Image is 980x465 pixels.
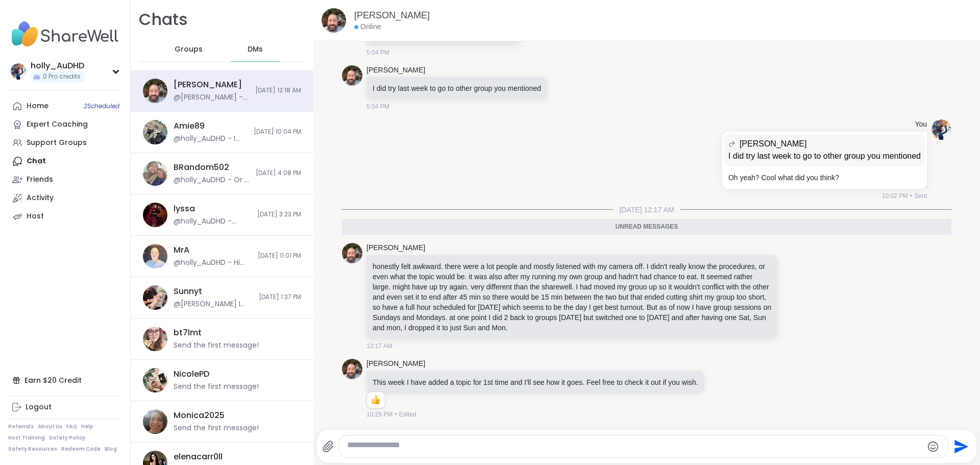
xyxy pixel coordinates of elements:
span: [DATE] 3:23 PM [257,210,301,219]
div: Host [27,211,44,222]
div: Support Groups [27,138,87,148]
img: https://sharewell-space-live.sfo3.digitaloceanspaces.com/user-generated/88ba1641-f8b8-46aa-8805-2... [143,327,167,351]
img: https://sharewell-space-live.sfo3.digitaloceanspaces.com/user-generated/3d855412-782e-477c-9099-c... [342,243,362,263]
button: Reactions: like [370,396,381,404]
a: Expert Coaching [8,115,122,134]
span: [PERSON_NAME] [740,138,807,150]
div: MrA [174,244,189,256]
a: [PERSON_NAME] [366,65,425,76]
span: 0 Pro credits [43,72,81,81]
img: https://sharewell-space-live.sfo3.digitaloceanspaces.com/user-generated/41d32855-0ec4-4264-b983-4... [143,409,167,434]
img: ShareWell Nav Logo [8,16,122,52]
img: https://sharewell-space-live.sfo3.digitaloceanspaces.com/user-generated/c3bd44a5-f966-4702-9748-c... [143,120,167,144]
img: https://sharewell-space-live.sfo3.digitaloceanspaces.com/user-generated/3d855412-782e-477c-9099-c... [342,65,362,86]
div: Earn $20 Credit [8,371,122,389]
h1: Chats [139,8,188,31]
div: Logout [26,402,52,412]
div: BRandom502 [174,162,229,173]
a: Redeem Code [61,446,101,453]
img: https://sharewell-space-live.sfo3.digitaloceanspaces.com/user-generated/3d855412-782e-477c-9099-c... [322,8,346,33]
div: elenacarr0ll [174,451,223,462]
button: Send [948,435,971,458]
div: Send the first message! [174,382,259,392]
a: [PERSON_NAME] [354,9,430,22]
span: Edited [399,410,416,419]
a: About Us [38,423,62,430]
span: • [395,410,397,419]
div: Send the first message! [174,423,259,433]
a: Home2Scheduled [8,97,122,115]
p: Oh yeah? Cool what did you think? [728,173,921,183]
button: Emoji picker [927,440,939,453]
span: [DATE] 4:08 PM [256,169,301,178]
p: honestly felt awkward. there were a lot people and mostly listened with my camera off. I didn't r... [373,261,772,333]
img: holly_AuDHD [10,63,27,80]
span: DMs [248,44,263,55]
div: @holly_AuDHD - Or is it just starting? Im all mixed up with times while Im here lol [174,175,250,185]
img: https://sharewell-space-live.sfo3.digitaloceanspaces.com/user-generated/3d855412-782e-477c-9099-c... [143,79,167,103]
span: [DATE] 11:01 PM [258,252,301,260]
div: holly_AuDHD [31,60,84,71]
div: Sunnyt [174,286,202,297]
a: Support Groups [8,134,122,152]
textarea: Type your message [347,440,923,453]
a: Friends [8,170,122,189]
p: I did try last week to go to other group you mentioned [373,83,541,93]
span: [DATE] 10:04 PM [254,128,301,136]
a: Host [8,207,122,226]
img: https://sharewell-space-live.sfo3.digitaloceanspaces.com/user-generated/3d855412-782e-477c-9099-c... [342,359,362,379]
img: https://sharewell-space-live.sfo3.digitaloceanspaces.com/user-generated/250db322-9c3b-4806-9b7f-c... [931,119,951,140]
div: Send the first message! [174,340,259,351]
img: https://sharewell-space-live.sfo3.digitaloceanspaces.com/user-generated/127af2b2-1259-4cf0-9fd7-7... [143,161,167,186]
span: 12:17 AM [366,341,393,351]
div: Amie89 [174,120,205,132]
a: Host Training [8,434,45,442]
img: https://sharewell-space-live.sfo3.digitaloceanspaces.com/user-generated/5ec7d22b-bff4-42bd-9ffa-4... [143,203,167,227]
div: [PERSON_NAME] [174,79,242,90]
div: Unread messages [342,219,951,235]
div: Reaction list [367,392,385,408]
a: Activity [8,189,122,207]
span: • [910,191,912,201]
div: bt7lmt [174,327,202,338]
a: Help [81,423,93,430]
div: lyssa [174,203,195,214]
div: Online [354,22,381,32]
div: @holly_AuDHD - Hi Mr. A! I was wondering if it would be possible to hold your weekly meetings on ... [174,258,252,268]
div: Monica2025 [174,410,225,421]
span: 5:04 PM [366,102,389,111]
a: [PERSON_NAME] [366,243,425,253]
span: 5:04 PM [366,48,389,57]
div: Friends [27,175,53,185]
a: Referrals [8,423,34,430]
a: Blog [105,446,117,453]
a: FAQ [66,423,77,430]
div: Activity [27,193,54,203]
span: 10:29 PM [366,410,393,419]
span: [DATE] 12:17 AM [613,205,680,215]
span: [DATE] 12:18 AM [255,86,301,95]
div: @holly_AuDHD - I hope you guys get to go! Maybe find a dry resort though? Its a lot of drinking h... [174,134,248,144]
span: 2 Scheduled [84,102,119,110]
span: [DATE] 1:37 PM [259,293,301,302]
div: @[PERSON_NAME] - This week I have added a topic for 1st time and I'll see how it goes. Feel free ... [174,92,249,103]
div: NicolePD [174,369,209,380]
div: @holly_AuDHD - Good. Been in [GEOGRAPHIC_DATA] on vacation for the week. home soon! Miss ya too!! [174,216,251,227]
div: Home [27,101,48,111]
a: [PERSON_NAME] [366,359,425,369]
img: https://sharewell-space-live.sfo3.digitaloceanspaces.com/user-generated/810b06e5-a9d4-476c-a3db-a... [143,244,167,268]
a: Logout [8,398,122,417]
p: This week I have added a topic for 1st time and I'll see how it goes. Feel free to check it out i... [373,377,698,387]
span: 10:02 PM [882,191,908,201]
img: https://sharewell-space-live.sfo3.digitaloceanspaces.com/user-generated/ce4ae2cb-cc59-4db7-950b-0... [143,368,167,393]
p: I did try last week to go to other group you mentioned [728,150,921,162]
div: Expert Coaching [27,119,88,130]
a: Safety Resources [8,446,57,453]
h4: You [915,119,927,130]
div: @[PERSON_NAME] I tried but it was full... [174,299,253,309]
span: Groups [175,44,203,55]
a: Safety Policy [49,434,85,442]
span: Sent [914,191,927,201]
img: https://sharewell-space-live.sfo3.digitaloceanspaces.com/user-generated/81ace702-265a-4776-a74a-6... [143,285,167,310]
